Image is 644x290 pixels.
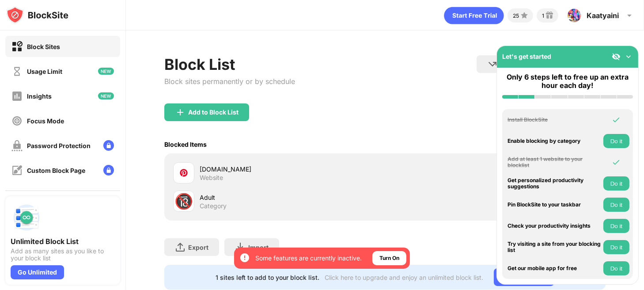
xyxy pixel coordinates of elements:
[27,167,85,174] div: Custom Block Page
[603,240,629,254] button: Do it
[624,52,633,61] img: omni-setup-toggle.svg
[508,156,601,169] div: Add at least 1 website to your blocklist
[519,10,530,21] img: points-small.svg
[98,92,114,99] img: new-icon.svg
[164,77,295,86] div: Block sites permanently or by schedule
[502,53,551,60] div: Let's get started
[508,265,601,271] div: Get our mobile app for free
[27,68,62,75] div: Usage Limit
[27,92,52,100] div: Insights
[11,248,115,262] div: Add as many sites as you like to your block list
[603,176,629,191] button: Do it
[542,12,544,19] div: 1
[508,117,601,123] div: Install BlockSite
[27,142,91,149] div: Password Protection
[178,168,189,178] img: favicons
[612,52,621,61] img: eye-not-visible.svg
[502,73,633,90] div: Only 6 steps left to free up an extra hour each day!
[444,7,504,24] div: animation
[508,223,601,229] div: Check your productivity insights
[508,138,601,144] div: Enable blocking by category
[587,11,619,20] div: Kaatyaini
[603,134,629,148] button: Do it
[103,140,114,151] img: lock-menu.svg
[27,117,64,125] div: Focus Mode
[11,190,23,201] img: settings-off.svg
[11,66,23,77] img: time-usage-off.svg
[508,241,601,254] div: Try visiting a site from your blocking list
[508,177,601,190] div: Get personalized productivity suggestions
[188,109,239,116] div: Add to Block List
[255,254,362,263] div: Some features are currently inactive.
[164,55,295,73] div: Block List
[11,91,23,102] img: insights-off.svg
[98,68,114,75] img: new-icon.svg
[239,252,250,263] img: error-circle-white.svg
[216,274,319,281] div: 1 sites left to add to your block list.
[6,6,68,24] img: logo-blocksite.svg
[603,198,629,212] button: Do it
[11,41,23,52] img: block-on.svg
[379,254,399,263] div: Turn On
[612,115,621,124] img: omni-check.svg
[508,202,601,208] div: Pin BlockSite to your taskbar
[174,192,193,210] div: 🔞
[188,244,208,251] div: Export
[200,193,385,202] div: Adult
[200,202,227,210] div: Category
[11,237,115,246] div: Unlimited Block List
[200,174,223,182] div: Website
[11,165,23,176] img: customize-block-page-off.svg
[494,268,554,286] div: Go Unlimited
[11,265,64,279] div: Go Unlimited
[164,141,207,148] div: Blocked Items
[200,164,385,174] div: [DOMAIN_NAME]
[11,115,23,126] img: focus-off.svg
[11,140,23,151] img: password-protection-off.svg
[513,12,519,19] div: 25
[544,10,555,21] img: reward-small.svg
[103,165,114,176] img: lock-menu.svg
[248,244,269,251] div: Import
[612,158,621,167] img: omni-check.svg
[11,202,42,233] img: push-block-list.svg
[27,43,60,50] div: Block Sites
[603,219,629,233] button: Do it
[567,8,581,23] img: ACg8ocITb2jGZ7_2wVYRWKQoPUj8sOKMCsiCR68grNi_tevOyITvKXRC=s96-c
[325,274,483,281] div: Click here to upgrade and enjoy an unlimited block list.
[603,261,629,275] button: Do it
